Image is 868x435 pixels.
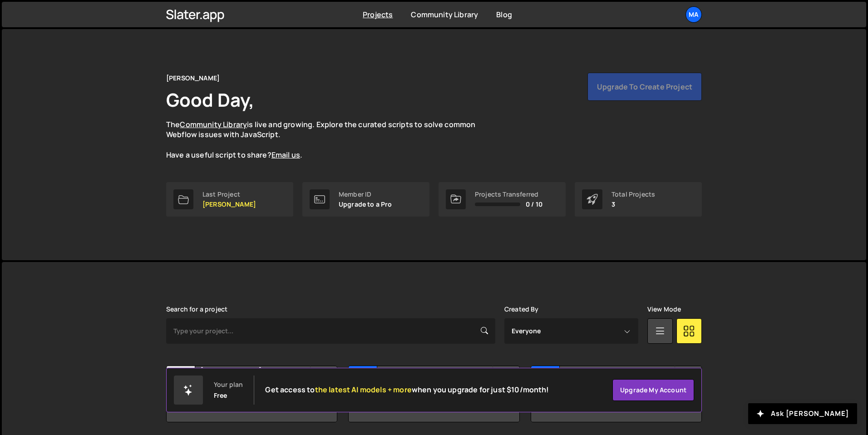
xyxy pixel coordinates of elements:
span: 0 / 10 [526,201,542,208]
div: Projects Transferred [475,191,542,198]
p: [PERSON_NAME] [202,201,256,208]
h1: Good Day, [166,87,254,112]
div: DB [349,366,377,395]
input: Type your project... [166,318,495,344]
label: Created By [504,306,539,313]
h2: DBB [382,366,492,376]
button: Ask [PERSON_NAME] [748,403,857,424]
p: Upgrade to a Pro [339,201,392,208]
a: Ma [686,6,702,23]
p: The is live and growing. Explore the curated scripts to solve common Webflow issues with JavaScri... [166,119,493,160]
label: View Mode [647,306,681,313]
div: Free [214,392,227,399]
div: Total Projects [612,191,655,198]
label: Search for a project [166,306,227,313]
span: the latest AI models + more [315,385,412,395]
a: Blog [496,10,512,20]
a: Projects [363,10,393,20]
div: Po [531,366,560,395]
h2: [PERSON_NAME] [200,366,310,376]
h2: Portfolio [565,366,674,376]
a: Last Project [PERSON_NAME] [166,182,293,217]
a: Po Portfolio Created by [PERSON_NAME][EMAIL_ADDRESS][DOMAIN_NAME] 6 pages, last updated by [DATE] [531,366,702,422]
h2: Get access to when you upgrade for just $10/month! [265,386,549,394]
a: Upgrade my account [612,379,694,401]
div: Member ID [339,191,392,198]
a: Community Library [180,119,247,129]
div: [PERSON_NAME] [166,73,220,84]
a: Lu [PERSON_NAME] Created by [PERSON_NAME][EMAIL_ADDRESS][DOMAIN_NAME] 2 pages, last updated by [D... [166,366,337,422]
div: Last Project [202,191,256,198]
div: Lu [167,366,195,395]
a: DB DBB Created by [PERSON_NAME][EMAIL_ADDRESS][DOMAIN_NAME] 12 pages, last updated by [DATE] [348,366,519,422]
a: Community Library [411,10,478,20]
a: Email us [271,150,300,160]
p: 3 [612,201,655,208]
div: Your plan [214,381,243,388]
